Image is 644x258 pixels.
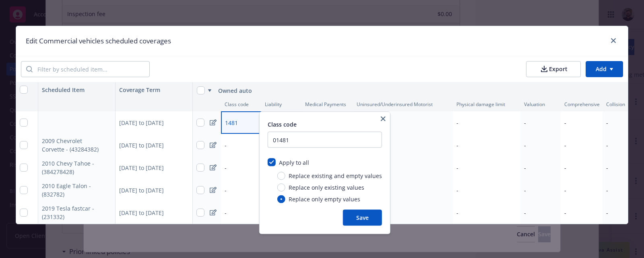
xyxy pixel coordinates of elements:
span: Add historical policy [533,43,589,51]
span: Replace only existing values [289,183,364,192]
input: Replace only empty values [277,195,285,203]
button: Save [343,210,382,226]
span: Export to CSV [491,43,529,51]
input: Replace existing and empty values [277,172,285,180]
input: Replace only existing values [277,183,285,191]
span: Replace only empty values [289,195,360,203]
span: Apply to all [279,159,309,166]
span: Replace existing and empty values [289,172,382,180]
span: Class code [268,121,297,128]
span: Add BOR policy [592,43,634,51]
